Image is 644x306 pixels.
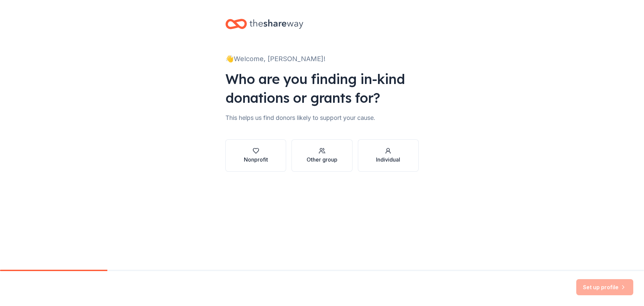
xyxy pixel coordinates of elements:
div: This helps us find donors likely to support your cause. [225,113,419,123]
div: Other group [307,156,337,164]
div: 👋 Welcome, [PERSON_NAME]! [225,53,419,64]
button: Nonprofit [225,139,286,172]
div: Nonprofit [244,156,268,164]
button: Individual [358,139,419,172]
button: Other group [291,139,352,172]
div: Who are you finding in-kind donations or grants for? [225,70,419,107]
div: Individual [376,156,400,164]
